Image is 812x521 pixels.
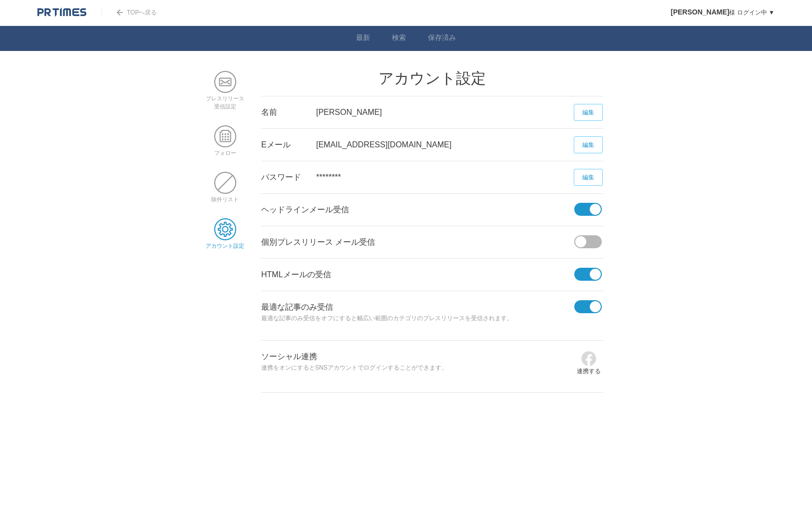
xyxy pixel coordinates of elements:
[261,161,316,193] div: パスワード
[261,259,574,291] div: HTMLメールの受信
[574,104,603,121] a: 編集
[261,71,603,86] h2: アカウント設定
[101,9,157,16] a: TOPへ戻る
[211,189,239,202] a: 除外リスト
[261,341,574,390] div: ソーシャル連携
[316,129,574,161] div: [EMAIL_ADDRESS][DOMAIN_NAME]
[581,351,597,367] img: icon-facebook-gray
[261,96,316,128] div: 名前
[574,136,603,153] a: 編集
[261,291,574,340] div: 最適な記事のみ受信
[261,313,574,324] p: 最適な記事のみ受信をオフにすると幅広い範囲のカテゴリのプレスリリースを受信されます。
[671,8,729,16] span: [PERSON_NAME]
[261,363,574,374] p: 連携をオンにするとSNSアカウントでログインすることができます。
[37,7,86,17] img: logo.png
[577,367,601,376] p: 連携する
[261,129,316,161] div: Eメール
[117,9,123,15] img: arrow.png
[261,226,574,258] div: 個別プレスリリース メール受信
[206,88,244,109] a: プレスリリース受信設定
[316,96,574,128] div: [PERSON_NAME]
[671,9,775,16] a: [PERSON_NAME]様 ログイン中 ▼
[574,169,603,186] a: 編集
[428,33,456,44] a: 保存済み
[214,142,236,156] a: フォロー
[261,194,574,226] div: ヘッドラインメール受信
[356,33,370,44] a: 最新
[206,235,244,249] a: アカウント設定
[392,33,406,44] a: 検索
